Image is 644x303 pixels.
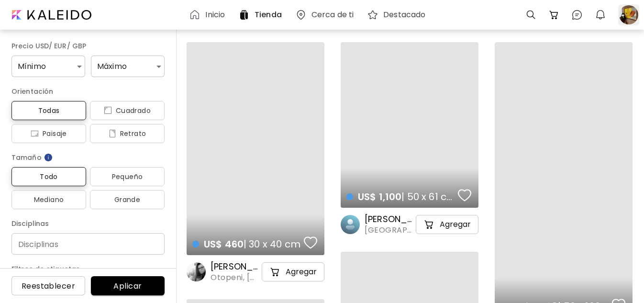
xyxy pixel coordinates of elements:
h4: | 30 x 40 cm [192,238,301,250]
span: Paisaje [19,128,78,139]
h6: [PERSON_NAME] [211,261,260,272]
img: cart-icon [423,219,435,230]
span: US$ 1,100 [358,190,401,203]
button: Mediano [11,190,86,209]
button: Aplicar [91,276,165,295]
button: Reestablecer [11,276,85,295]
a: Destacado [367,9,429,21]
a: [PERSON_NAME]Otopeni, [GEOGRAPHIC_DATA]cart-iconAgregar [187,261,324,283]
h6: Cerca de ti [311,11,354,19]
button: cart-iconAgregar [416,215,478,234]
img: chatIcon [571,9,583,21]
button: bellIcon [592,7,609,23]
img: icon [31,130,39,137]
h6: Disciplinas [11,218,165,229]
img: icon [104,107,112,114]
a: Tienda [238,9,286,21]
h6: Orientación [11,86,165,97]
button: Pequeño [90,167,165,186]
h6: Destacado [383,11,425,19]
button: Grande [90,190,165,209]
button: Todas [11,101,86,120]
span: Grande [98,194,157,205]
a: Cerca de ti [295,9,357,21]
span: Reestablecer [19,281,78,291]
button: iconPaisaje [11,124,86,143]
span: Mediano [19,194,78,205]
button: Todo [11,167,86,186]
a: Inicio [189,9,229,21]
span: Aplicar [99,281,157,291]
a: [PERSON_NAME][GEOGRAPHIC_DATA], [GEOGRAPHIC_DATA]cart-iconAgregar [341,213,478,236]
img: cart-icon [269,266,281,278]
img: bellIcon [595,9,606,21]
span: Pequeño [98,171,157,182]
button: iconCuadrado [90,101,165,120]
img: info [44,153,53,162]
h6: [PERSON_NAME] [365,213,414,225]
span: Cuadrado [98,105,157,116]
img: icon [109,130,116,137]
h6: Precio USD/ EUR/ GBP [11,40,165,52]
h4: | 50 x 61 cm [346,191,455,203]
span: [GEOGRAPHIC_DATA], [GEOGRAPHIC_DATA] [365,225,414,236]
button: cart-iconAgregar [262,262,324,281]
img: cart [548,9,560,21]
button: iconRetrato [90,124,165,143]
h5: Agregar [440,220,471,229]
h6: Tienda [255,11,282,19]
span: Todo [19,171,78,182]
h5: Agregar [286,267,317,277]
span: Otopeni, [GEOGRAPHIC_DATA] [211,272,260,283]
div: Mínimo [11,56,85,77]
a: US$ 1,100| 50 x 61 cmfavorites [341,42,478,208]
div: Máximo [91,56,165,77]
button: favorites [455,186,474,205]
span: Retrato [98,128,157,139]
span: Todas [19,105,78,116]
span: US$ 460 [204,237,244,251]
h6: Inicio [205,11,225,19]
button: favorites [301,233,320,252]
a: US$ 460| 30 x 40 cmfavorites [187,42,324,255]
h6: Filtros de etiquetas [11,263,165,275]
h6: Tamaño [11,152,165,163]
